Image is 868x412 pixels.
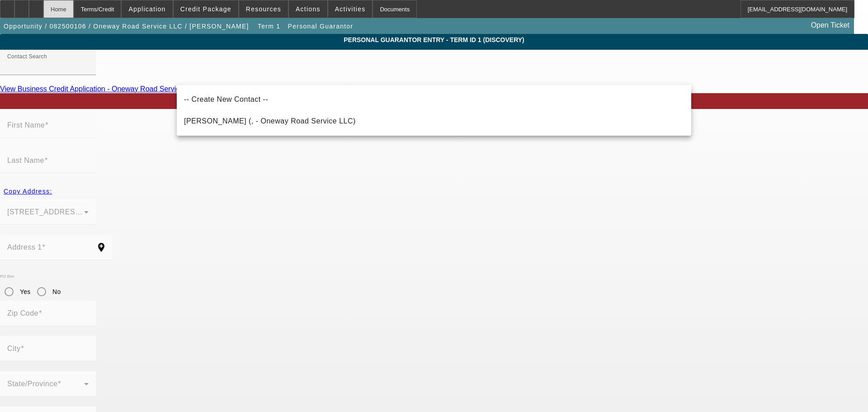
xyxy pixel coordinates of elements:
[180,5,231,13] span: Credit Package
[239,0,288,18] button: Resources
[7,156,44,164] mat-label: Last Name
[4,23,249,30] span: Opportunity / 082500106 / Oneway Road Service LLC / [PERSON_NAME]
[7,309,38,317] mat-label: Zip Code
[7,380,57,388] mat-label: State/Province
[7,54,47,60] mat-label: Contact Search
[255,18,283,34] button: Term 1
[184,95,268,103] span: -- Create New Contact --
[7,61,89,71] input: Contact Search
[258,23,280,30] span: Term 1
[128,5,165,13] span: Application
[122,0,172,18] button: Application
[7,36,861,43] span: Personal Guarantor Entry - Term ID 1 (Discovery)
[335,5,366,13] span: Activities
[7,345,21,352] mat-label: City
[328,0,373,18] button: Activities
[4,188,52,195] span: Copy Address:
[184,117,356,125] span: [PERSON_NAME] (, - Oneway Road Service LLC)
[90,242,112,253] mat-icon: add_location
[296,5,321,13] span: Actions
[286,18,356,34] button: Personal Guarantor
[7,243,42,251] mat-label: Address 1
[807,18,853,33] a: Open Ticket
[246,5,281,13] span: Resources
[288,23,354,30] span: Personal Guarantor
[7,121,45,129] mat-label: First Name
[174,0,238,18] button: Credit Package
[289,0,327,18] button: Actions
